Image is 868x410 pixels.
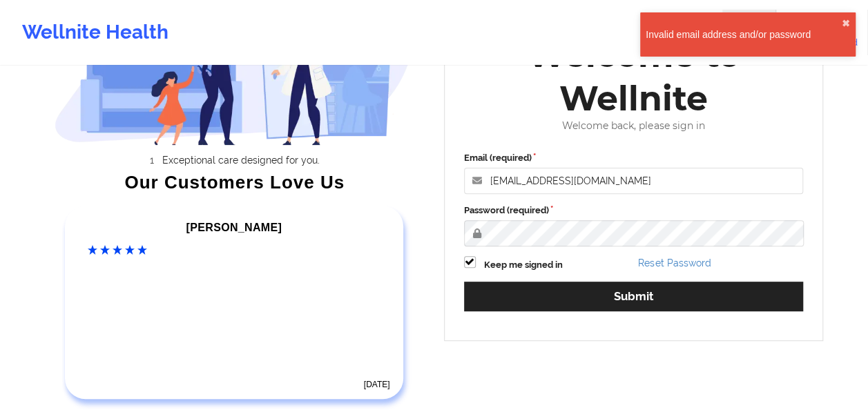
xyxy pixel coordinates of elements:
label: Keep me signed in [484,258,563,272]
time: [DATE] [364,380,390,389]
input: Email address [464,168,804,194]
span: [PERSON_NAME] [186,222,282,233]
div: Our Customers Love Us [55,175,415,189]
li: Exceptional care designed for you. [67,155,415,166]
a: Reset Password [638,257,711,269]
div: Welcome back, please sign in [454,120,813,132]
button: Submit [464,282,804,311]
div: Welcome to Wellnite [454,33,813,120]
label: Email (required) [464,151,804,165]
label: Password (required) [464,204,804,217]
button: close [842,18,850,29]
div: Invalid email address and/or password [646,28,842,41]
